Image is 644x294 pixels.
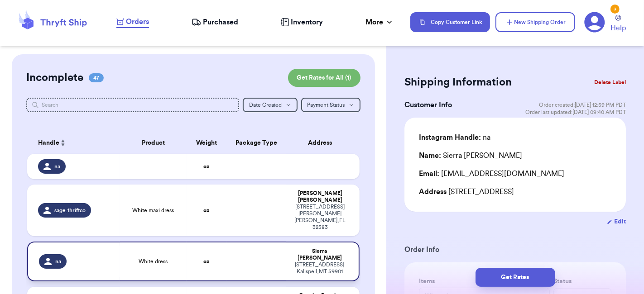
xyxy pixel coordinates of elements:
a: Inventory [281,17,323,28]
span: Date Created [249,102,282,108]
span: Order last updated: [DATE] 09:40 AM PDT [525,109,626,116]
span: Inventory [291,17,323,28]
span: 47 [89,73,104,82]
span: Help [610,23,626,33]
span: White maxi dress [133,207,174,214]
div: 3 [610,5,620,14]
span: White dress [139,258,168,265]
div: Sierra [PERSON_NAME] [419,150,522,161]
span: Order created: [DATE] 12:59 PM PDT [539,101,626,109]
a: 3 [584,12,605,33]
button: Edit [607,217,626,226]
strong: oz [203,259,209,264]
span: Purchased [203,17,238,28]
a: Orders [116,16,149,28]
input: Search [26,98,239,112]
strong: oz [203,208,209,213]
h3: Customer Info [404,100,452,110]
th: Weight [187,132,226,154]
span: Instagram Handle: [419,134,481,141]
div: More [365,17,394,28]
div: Sierra [PERSON_NAME] [292,248,348,261]
a: Help [610,15,626,33]
h2: Incomplete [26,71,83,85]
span: Handle [38,138,59,148]
button: Sort ascending [59,138,67,148]
div: na [419,132,490,143]
span: Orders [126,16,149,27]
div: [PERSON_NAME] [PERSON_NAME] [292,190,349,204]
div: [STREET_ADDRESS] [419,186,611,197]
th: Product [120,132,187,154]
span: Email: [419,170,439,177]
button: Get Rates [476,268,555,287]
span: na [54,163,60,170]
h2: Shipping Information [404,75,512,90]
span: sage.thriftco [54,207,86,214]
button: New Shipping Order [495,12,575,32]
div: [EMAIL_ADDRESS][DOMAIN_NAME] [419,168,611,179]
strong: oz [203,164,209,169]
span: Name: [419,152,441,159]
button: Get Rates for All (1) [288,69,360,87]
div: [STREET_ADDRESS] Kalispell , MT 59901 [292,261,348,275]
th: Package Type [226,132,286,154]
h3: Order Info [404,244,626,255]
button: Date Created [243,98,298,112]
button: Copy Customer Link [410,12,490,32]
span: na [55,258,61,265]
th: Address [286,132,360,154]
span: Payment Status [308,102,345,108]
button: Delete Label [591,72,630,92]
button: Payment Status [301,98,360,112]
div: [STREET_ADDRESS][PERSON_NAME] [PERSON_NAME] , FL 32583 [292,204,349,231]
a: Purchased [192,17,238,28]
span: Address [419,188,447,195]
